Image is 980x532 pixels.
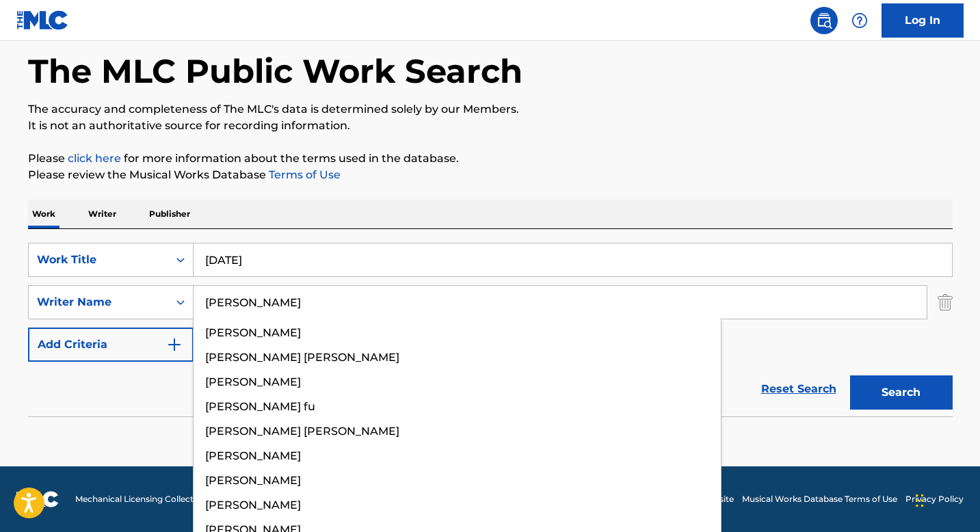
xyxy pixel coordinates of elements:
[166,336,183,353] img: 9d2ae6d4665cec9f34b9.svg
[205,425,399,438] span: [PERSON_NAME] [PERSON_NAME]
[916,480,924,521] div: Drag
[266,168,341,181] a: Terms of Use
[754,374,843,404] a: Reset Search
[742,493,897,505] a: Musical Works Database Terms of Use
[37,252,160,268] div: Work Title
[846,7,873,34] div: Help
[68,152,121,165] a: click here
[84,200,120,228] p: Writer
[905,493,964,505] a: Privacy Policy
[205,326,301,339] span: [PERSON_NAME]
[28,118,953,134] p: It is not an authoritative source for recording information.
[850,375,953,410] button: Search
[28,328,194,362] button: Add Criteria
[28,167,953,183] p: Please review the Musical Works Database
[37,294,160,310] div: Writer Name
[28,150,953,167] p: Please for more information about the terms used in the database.
[205,474,301,487] span: [PERSON_NAME]
[205,351,399,364] span: [PERSON_NAME] [PERSON_NAME]
[16,10,69,30] img: MLC Logo
[851,12,868,29] img: help
[205,498,301,511] span: [PERSON_NAME]
[205,449,301,462] span: [PERSON_NAME]
[205,375,301,388] span: [PERSON_NAME]
[28,200,59,228] p: Work
[28,243,953,416] form: Search Form
[938,285,953,319] img: Delete Criterion
[912,466,980,532] iframe: Chat Widget
[882,3,964,38] a: Log In
[205,400,315,413] span: [PERSON_NAME] fu
[75,493,234,505] span: Mechanical Licensing Collective © 2025
[28,101,953,118] p: The accuracy and completeness of The MLC's data is determined solely by our Members.
[816,12,832,29] img: search
[810,7,838,34] a: Public Search
[145,200,194,228] p: Publisher
[28,51,522,92] h1: The MLC Public Work Search
[16,491,59,507] img: logo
